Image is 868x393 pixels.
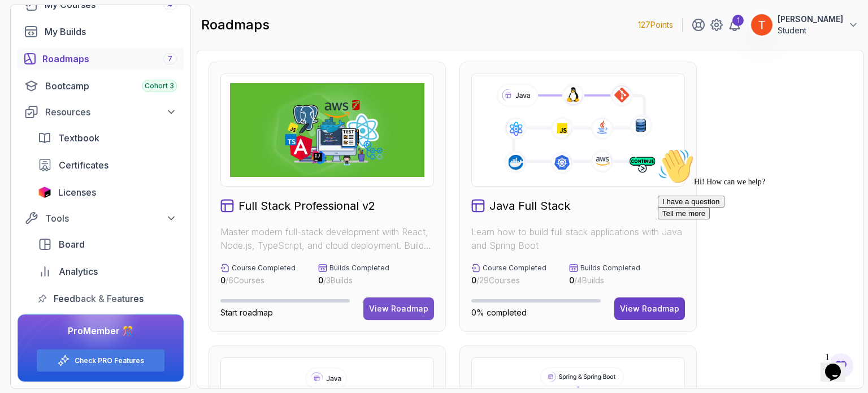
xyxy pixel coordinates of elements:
a: analytics [31,260,184,283]
p: / 29 Courses [471,275,546,286]
button: Tell me more [5,64,57,76]
button: View Roadmap [614,297,685,320]
span: 7 [168,54,172,63]
button: Check PRO Features [36,349,165,372]
div: View Roadmap [369,303,428,314]
span: 0 [569,275,574,285]
span: Textbook [58,131,99,145]
iframe: chat widget [653,144,857,342]
div: Tools [45,211,177,225]
span: Start roadmap [220,308,273,317]
a: builds [18,20,184,43]
div: View Roadmap [620,303,679,314]
a: licenses [31,181,184,204]
iframe: chat widget [821,348,857,382]
a: certificates [31,154,184,176]
span: 0 [220,275,225,285]
div: Resources [45,105,177,119]
p: / 4 Builds [569,275,640,286]
p: / 3 Builds [318,275,389,286]
div: Bootcamp [45,79,177,93]
span: 0% completed [471,308,527,317]
a: 1 [728,18,741,32]
span: Licenses [58,185,96,199]
button: I have a question [5,52,71,64]
a: Check PRO Features [75,356,144,365]
div: Roadmaps [42,52,177,66]
span: Cohort 3 [145,81,174,90]
h2: Java Full Stack [489,198,570,214]
p: Student [778,25,843,36]
span: Hi! How can we help? [5,34,112,42]
p: Builds Completed [329,264,389,273]
a: feedback [31,287,184,310]
p: Course Completed [232,264,296,273]
p: / 6 Courses [220,275,296,286]
a: roadmaps [18,47,184,70]
span: Board [59,237,85,251]
span: Feedback & Features [54,292,144,305]
button: Tools [18,208,184,228]
p: Learn how to build full stack applications with Java and Spring Boot [471,225,685,252]
button: Resources [18,102,184,122]
button: View Roadmap [363,297,434,320]
p: Course Completed [483,264,546,273]
button: user profile image[PERSON_NAME]Student [750,14,859,36]
h2: Full Stack Professional v2 [238,198,375,214]
p: Builds Completed [580,264,640,273]
p: [PERSON_NAME] [778,14,843,25]
span: 0 [318,275,323,285]
a: board [31,233,184,256]
div: 👋Hi! How can we help?I have a questionTell me more [5,5,208,76]
img: Full Stack Professional v2 [230,83,424,177]
span: 0 [471,275,476,285]
span: Analytics [59,265,98,278]
div: My Builds [45,25,177,38]
a: textbook [31,127,184,149]
span: Certificates [59,158,108,172]
img: jetbrains icon [38,187,51,198]
a: bootcamp [18,75,184,97]
p: 127 Points [638,19,673,31]
img: :wave: [5,5,41,41]
img: user profile image [751,14,772,36]
h2: roadmaps [201,16,270,34]
div: 1 [732,15,744,26]
p: Master modern full-stack development with React, Node.js, TypeScript, and cloud deployment. Build... [220,225,434,252]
